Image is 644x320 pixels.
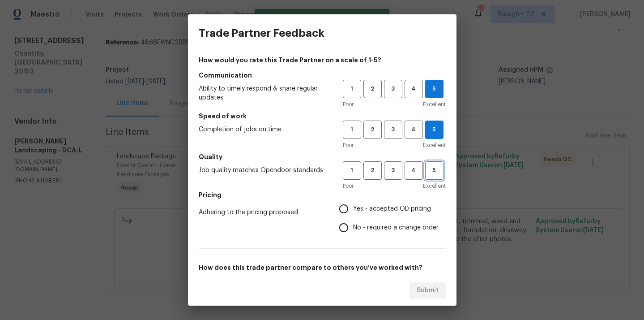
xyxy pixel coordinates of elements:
span: No - required a change order [353,223,439,233]
span: 4 [405,125,422,135]
span: Excellent [423,100,446,109]
span: 1 [344,84,360,94]
button: 5 [425,80,444,98]
span: 2 [364,84,381,94]
span: Poor [343,141,354,150]
span: 4 [405,165,422,176]
button: 5 [425,121,444,139]
button: 4 [405,161,423,180]
h3: Trade Partner Feedback [199,27,324,39]
span: 3 [385,125,401,135]
h5: Speed of work [199,112,446,121]
span: 3 [385,84,401,94]
button: 2 [363,161,382,180]
h4: How would you rate this Trade Partner on a scale of 1-5? [199,56,446,65]
span: 5 [426,84,443,94]
h5: How does this trade partner compare to others you’ve worked with? [199,263,446,272]
button: 3 [384,161,402,180]
span: Excellent [423,182,446,190]
span: 5 [426,165,443,176]
h5: Quality [199,152,446,161]
button: 3 [384,121,402,139]
button: 4 [405,80,423,98]
h5: Pricing [199,190,446,199]
span: 5 [426,125,443,135]
button: 1 [343,161,361,180]
button: 5 [425,161,444,180]
span: 4 [405,84,422,94]
button: 1 [343,121,361,139]
button: 1 [343,80,361,98]
span: 2 [364,165,381,176]
span: 1 [344,125,360,135]
span: Adhering to the pricing proposed [199,208,325,217]
span: 3 [385,165,401,176]
span: Poor [343,182,354,190]
span: Poor [343,100,354,109]
button: 2 [363,80,382,98]
div: Pricing [339,199,446,237]
span: Yes - accepted OD pricing [353,204,431,214]
span: Job quality matches Opendoor standards [199,166,328,175]
span: 1 [344,165,360,176]
span: 2 [364,125,381,135]
h5: Communication [199,71,446,80]
button: 3 [384,80,402,98]
button: 2 [363,121,382,139]
button: 4 [405,121,423,139]
span: Ability to timely respond & share regular updates [199,84,328,102]
span: Excellent [423,141,446,150]
span: Completion of jobs on time [199,125,328,134]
